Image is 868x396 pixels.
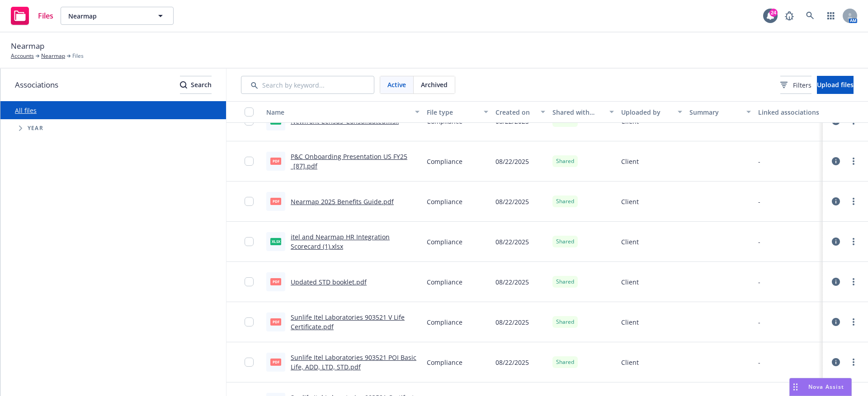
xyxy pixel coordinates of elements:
[789,378,852,396] button: Nova Assist
[801,7,819,25] a: Search
[245,358,254,367] input: Toggle Row Selected
[552,107,604,117] div: Shared with client
[495,317,529,327] span: 08/22/2025
[427,277,462,287] span: Compliance
[266,107,410,117] div: Name
[41,52,65,60] a: Nearmap
[808,383,844,391] span: Nova Assist
[11,40,44,52] span: Nearmap
[495,358,529,367] span: 08/22/2025
[822,7,840,25] a: Switch app
[263,101,423,123] button: Name
[495,157,529,166] span: 08/22/2025
[769,9,778,17] div: 24
[621,237,639,247] span: Client
[427,237,462,247] span: Compliance
[245,317,254,326] input: Toggle Row Selected
[387,80,406,89] span: Active
[291,117,399,126] a: Newfront Census_Consolidated.xlsx
[28,126,43,131] span: Year
[618,101,686,123] button: Uploaded by
[291,313,405,331] a: Sunlife Itel Laboratories 903521 V Life Certificate.pdf
[15,106,37,115] a: All files
[495,237,529,247] span: 08/22/2025
[68,11,146,21] span: Nearmap
[270,318,281,325] span: pdf
[758,237,760,247] div: -
[495,277,529,287] span: 08/22/2025
[621,157,639,166] span: Client
[621,197,639,206] span: Client
[758,317,760,327] div: -
[270,359,281,365] span: pdf
[427,157,462,166] span: Compliance
[848,196,859,207] a: more
[758,358,760,367] div: -
[793,80,811,90] span: Filters
[245,277,254,286] input: Toggle Row Selected
[291,233,390,251] a: itel and Nearmap HR Integration Scorecard (1).xlsx
[291,152,407,170] a: P&C Onboarding Presentation US FY25 _[87].pdf
[270,158,281,164] span: pdf
[780,7,798,25] a: Report a Bug
[291,197,394,206] a: Nearmap 2025 Benefits Guide.pdf
[848,276,859,287] a: more
[790,378,801,396] div: Drag to move
[245,237,254,246] input: Toggle Row Selected
[492,101,549,123] button: Created on
[427,197,462,206] span: Compliance
[621,317,639,327] span: Client
[241,76,374,94] input: Search by keyword...
[689,107,741,117] div: Summary
[72,52,84,60] span: Files
[755,101,823,123] button: Linked associations
[180,76,212,94] button: SearchSearch
[556,318,574,326] span: Shared
[423,101,491,123] button: File type
[0,119,226,137] div: Tree Example
[421,80,448,89] span: Archived
[686,101,754,123] button: Summary
[38,12,53,19] span: Files
[621,107,672,117] div: Uploaded by
[270,198,281,205] span: pdf
[270,238,281,245] span: xlsx
[758,107,819,117] div: Linked associations
[758,277,760,287] div: -
[621,358,639,367] span: Client
[11,52,34,60] a: Accounts
[848,236,859,247] a: more
[556,157,574,165] span: Shared
[780,76,811,94] button: Filters
[758,197,760,206] div: -
[245,107,254,116] input: Select all
[556,238,574,246] span: Shared
[848,317,859,327] a: more
[758,157,760,166] div: -
[15,79,58,91] span: Associations
[495,197,529,206] span: 08/22/2025
[621,277,639,287] span: Client
[270,278,281,285] span: pdf
[427,317,462,327] span: Compliance
[245,197,254,206] input: Toggle Row Selected
[427,107,478,117] div: File type
[180,81,187,89] svg: Search
[556,197,574,205] span: Shared
[817,76,854,94] button: Upload files
[61,7,174,25] button: Nearmap
[245,157,254,166] input: Toggle Row Selected
[848,156,859,167] a: more
[549,101,617,123] button: Shared with client
[180,76,212,93] div: Search
[427,358,462,367] span: Compliance
[556,358,574,366] span: Shared
[556,278,574,286] span: Shared
[7,3,57,28] a: Files
[848,357,859,368] a: more
[291,278,367,286] a: Updated STD booklet.pdf
[780,80,811,90] span: Filters
[495,107,535,117] div: Created on
[817,80,854,89] span: Upload files
[291,353,416,371] a: Sunlife Itel Laboratories 903521 POI Basic Life, ADD, LTD, STD.pdf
